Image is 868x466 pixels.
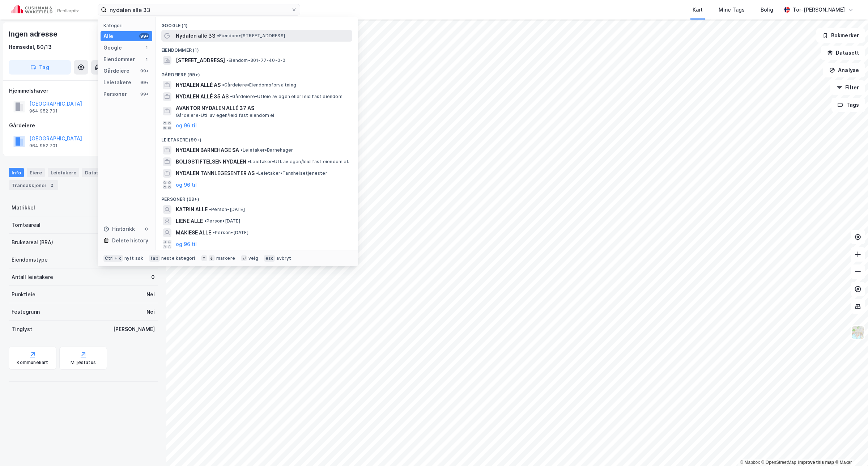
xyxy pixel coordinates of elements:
[831,98,865,112] button: Tags
[821,46,865,60] button: Datasett
[176,169,255,178] span: NYDALEN TANNLEGESENTER AS
[151,273,155,281] div: 0
[103,23,152,28] div: Kategori
[12,308,40,316] div: Festegrunn
[9,168,24,177] div: Info
[107,4,291,15] input: Søk på adresse, matrikkel, gårdeiere, leietakere eller personer
[103,55,135,64] div: Eiendommer
[176,217,203,225] span: LIENE ALLE
[161,255,195,261] div: neste kategori
[103,78,131,87] div: Leietakere
[816,28,865,43] button: Bokmerker
[264,255,275,262] div: esc
[103,32,113,41] div: Alle
[176,146,239,154] span: NYDALEN BARNEHAGE SA
[103,255,123,262] div: Ctrl + k
[29,108,58,114] div: 964 952 701
[176,157,246,166] span: BOLIGSTIFTELSEN NYDALEN
[216,255,235,261] div: markere
[241,147,293,153] span: Leietaker • Barnehager
[17,360,48,365] div: Kommunekart
[793,5,845,14] div: Tor-[PERSON_NAME]
[156,66,358,79] div: Gårdeiere (99+)
[12,255,48,264] div: Eiendomstype
[241,147,243,153] span: •
[103,43,122,52] div: Google
[830,80,865,95] button: Filter
[213,230,248,236] span: Person • [DATE]
[740,460,760,465] a: Mapbox
[176,205,208,214] span: KATRIN ALLE
[230,94,232,99] span: •
[761,460,796,465] a: OpenStreetMap
[146,308,155,316] div: Nei
[12,203,35,212] div: Matrikkel
[226,58,229,63] span: •
[176,113,276,118] span: Gårdeiere • Utl. av egen/leid fast eiendom el.
[71,360,96,365] div: Miljøstatus
[176,104,349,113] span: AVANTOR NYDALEN ALLÉ 37 AS
[124,255,144,261] div: nytt søk
[217,33,285,39] span: Eiendom • [STREET_ADDRESS]
[176,181,197,189] button: og 96 til
[27,168,45,177] div: Eiere
[248,255,258,261] div: velg
[103,67,129,75] div: Gårdeiere
[12,325,32,334] div: Tinglyst
[29,143,58,149] div: 964 952 701
[156,191,358,204] div: Personer (99+)
[12,238,53,247] div: Bruksareal (BRA)
[256,170,327,176] span: Leietaker • Tannhelsetjenester
[832,431,868,466] div: Kontrollprogram for chat
[248,159,250,164] span: •
[103,225,135,233] div: Historikk
[204,218,240,224] span: Person • [DATE]
[176,56,225,65] span: [STREET_ADDRESS]
[149,255,160,262] div: tab
[12,5,80,15] img: cushman-wakefield-realkapital-logo.202ea83816669bd177139c58696a8fa1.svg
[213,230,215,235] span: •
[144,226,149,232] div: 0
[82,168,109,177] div: Datasett
[230,94,342,99] span: Gårdeiere • Utleie av egen eller leid fast eiendom
[103,90,127,98] div: Personer
[832,431,868,466] iframe: Chat Widget
[217,33,219,38] span: •
[139,68,149,74] div: 99+
[113,325,155,334] div: [PERSON_NAME]
[9,86,157,95] div: Hjemmelshaver
[204,218,207,224] span: •
[144,56,149,62] div: 1
[851,326,865,339] img: Z
[9,180,58,190] div: Transaksjoner
[176,121,197,130] button: og 96 til
[112,236,148,245] div: Delete history
[176,228,211,237] span: MAKIESE ALLE
[176,92,229,101] span: NYDALEN ALLÉ 35 AS
[12,221,41,229] div: Tomteareal
[222,82,224,88] span: •
[139,33,149,39] div: 99+
[139,91,149,97] div: 99+
[176,31,216,40] span: Nydalen allé 33
[176,240,197,249] button: og 96 til
[823,63,865,77] button: Analyse
[9,28,59,40] div: Ingen adresse
[156,131,358,144] div: Leietakere (99+)
[9,43,52,51] div: Hemsedal, 80/13
[798,460,834,465] a: Improve this map
[209,207,211,212] span: •
[144,45,149,51] div: 1
[12,273,53,281] div: Antall leietakere
[139,80,149,85] div: 99+
[693,5,703,14] div: Kart
[12,290,35,299] div: Punktleie
[761,5,773,14] div: Bolig
[156,42,358,55] div: Eiendommer (1)
[276,255,291,261] div: avbryt
[209,207,245,212] span: Person • [DATE]
[256,170,258,176] span: •
[176,81,221,89] span: NYDALEN ALLÉ AS
[719,5,745,14] div: Mine Tags
[9,121,157,130] div: Gårdeiere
